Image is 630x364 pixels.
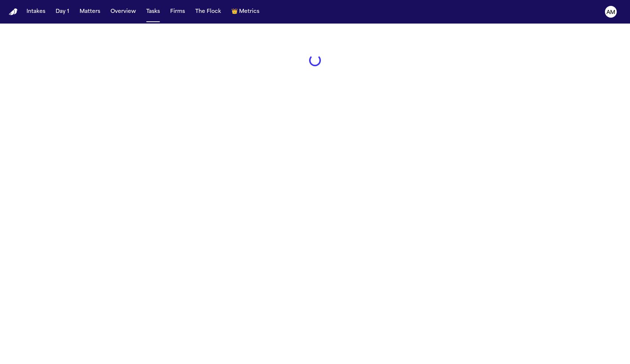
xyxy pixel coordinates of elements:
button: Day 1 [53,5,72,18]
button: The Flock [192,5,224,18]
button: Matters [77,5,103,18]
button: crownMetrics [228,5,262,18]
button: Firms [167,5,188,18]
button: Overview [108,5,139,18]
img: Finch Logo [9,8,18,15]
button: Intakes [24,5,48,18]
a: Home [9,8,18,15]
button: Tasks [143,5,163,18]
